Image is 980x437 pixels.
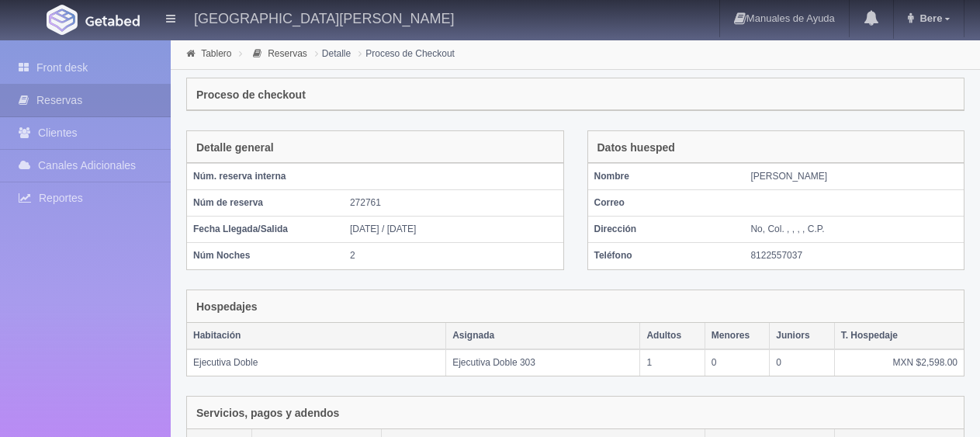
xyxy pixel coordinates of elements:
[196,89,306,101] h4: Proceso de checkout
[355,46,459,61] li: Proceso de Checkout
[834,349,964,376] td: MXN $2,598.00
[770,323,834,349] th: Juniors
[640,323,705,349] th: Adultos
[744,243,964,269] td: 8122557037
[268,48,307,59] a: Reservas
[196,301,258,313] h4: Hospedajes
[744,164,964,190] td: [PERSON_NAME]
[311,46,355,61] li: Detalle
[196,142,274,154] h4: Detalle general
[187,164,344,190] th: Núm. reserva interna
[194,8,454,27] h4: [GEOGRAPHIC_DATA][PERSON_NAME]
[187,217,344,243] th: Fecha Llegada/Salida
[640,349,705,376] td: 1
[196,408,339,419] h4: Servicios, pagos y adendos
[705,323,769,349] th: Menores
[344,190,563,217] td: 272761
[705,349,769,376] td: 0
[201,48,231,59] a: Tablero
[834,323,964,349] th: T. Hospedaje
[588,164,745,190] th: Nombre
[187,323,446,349] th: Habitación
[344,243,563,269] td: 2
[588,190,745,217] th: Correo
[85,15,140,26] img: Getabed
[588,217,745,243] th: Dirección
[446,323,640,349] th: Asignada
[446,349,640,376] td: Ejecutiva Doble 303
[744,217,964,243] td: No, Col. , , , , C.P.
[588,243,745,269] th: Teléfono
[47,5,78,35] img: Getabed
[187,190,344,217] th: Núm de reserva
[770,349,834,376] td: 0
[344,217,563,243] td: [DATE] / [DATE]
[187,243,344,269] th: Núm Noches
[597,142,675,154] h4: Datos huesped
[187,349,446,376] td: Ejecutiva Doble
[916,12,942,24] span: Bere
